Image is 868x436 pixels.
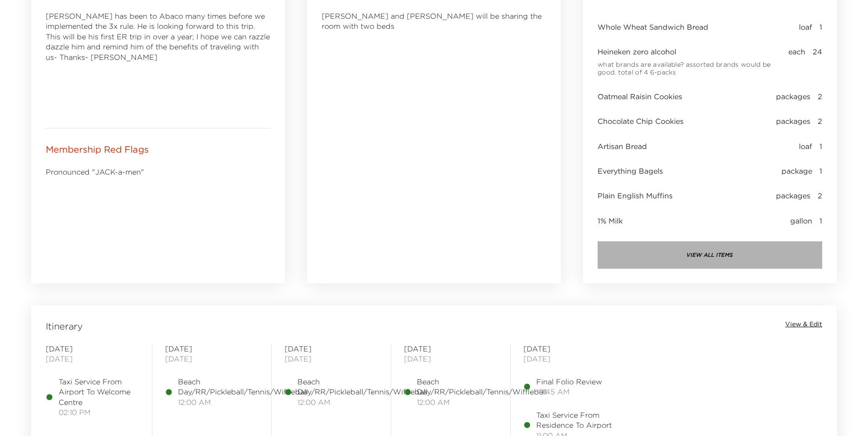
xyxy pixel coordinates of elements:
[819,22,822,32] span: 1
[819,141,822,151] span: 1
[799,22,812,32] span: loaf
[818,91,822,101] span: 2
[322,11,542,31] span: [PERSON_NAME] and [PERSON_NAME] will be sharing the room with two beds
[297,377,427,397] span: Beach Day/RR/Pickleball/Tennis/Wiffleball
[819,216,822,226] span: 1
[598,191,673,201] span: Plain English Muffins
[598,22,708,32] span: Whole Wheat Sandwich Bread
[417,377,547,397] span: Beach Day/RR/Pickleball/Tennis/Wiffleball
[776,191,810,201] span: packages
[819,166,822,176] span: 1
[782,166,812,176] span: package
[799,141,812,151] span: loaf
[598,91,682,101] span: Oatmeal Raisin Cookies
[813,47,822,76] span: 24
[165,344,259,354] span: [DATE]
[46,11,270,62] span: [PERSON_NAME] has been to Abaco many times before we implemented the 3x rule. He is looking forwa...
[404,344,497,354] span: [DATE]
[59,377,139,407] span: Taxi Service From Airport To Welcome Centre
[417,397,547,407] span: 12:00 AM
[165,354,259,364] span: [DATE]
[598,141,647,151] span: Artisan Bread
[788,47,805,76] span: each
[598,166,663,176] span: Everything Bagels
[59,407,139,417] span: 02:10 PM
[46,354,139,364] span: [DATE]
[818,116,822,126] span: 2
[285,344,378,354] span: [DATE]
[536,410,617,431] span: Taxi Service From Residence To Airport
[285,354,378,364] span: [DATE]
[46,320,83,333] span: Itinerary
[785,320,822,329] button: View & Edit
[598,116,684,126] span: Chocolate Chip Cookies
[776,116,810,126] span: packages
[776,91,810,101] span: packages
[523,354,617,364] span: [DATE]
[536,387,602,397] span: 10:45 AM
[46,167,270,177] div: Pronounced "JACK-a-men"
[598,216,623,226] span: 1% Milk
[297,397,427,407] span: 12:00 AM
[818,191,822,201] span: 2
[598,241,822,269] button: view all items
[598,47,788,57] span: Heineken zero alcohol
[46,344,139,354] span: [DATE]
[178,377,308,397] span: Beach Day/RR/Pickleball/Tennis/Wiffleball
[404,354,497,364] span: [DATE]
[46,143,149,156] p: Membership Red Flags
[790,216,812,226] span: gallon
[598,61,788,77] span: what brands are available? assorted brands would be good. total of 4 6-packs
[178,397,308,407] span: 12:00 AM
[523,344,617,354] span: [DATE]
[536,377,602,387] span: Final Folio Review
